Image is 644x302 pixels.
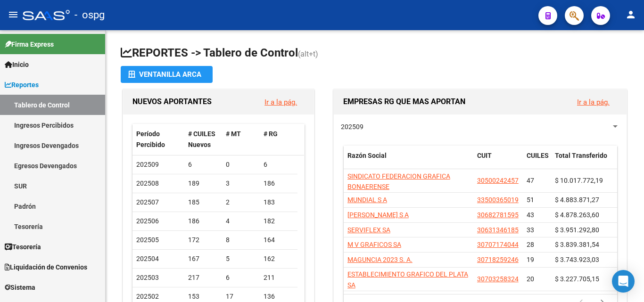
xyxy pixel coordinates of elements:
span: 202507 [136,198,159,206]
span: 202502 [136,293,159,300]
span: 30707174044 [477,241,519,248]
span: Sistema [5,282,35,293]
span: 19 [527,256,534,263]
span: M V GRAFICOS SA [347,241,401,248]
span: 33500365019 [477,196,519,204]
div: 17 [226,291,256,302]
span: $ 4.883.871,27 [555,196,599,204]
span: Firma Express [5,39,54,49]
span: ESTABLECIMIENTO GRAFICO DEL PLATA SA [347,270,468,289]
span: Tesorería [5,242,41,252]
div: 185 [188,197,218,208]
span: - ospg [74,5,105,25]
span: $ 3.227.705,15 [555,275,599,283]
datatable-header-cell: # CUILES Nuevos [184,124,222,155]
div: 6 [226,272,256,283]
span: 30631346185 [477,226,519,234]
span: $ 3.839.381,54 [555,241,599,248]
span: Liquidación de Convenios [5,262,87,272]
span: CUILES [527,152,549,159]
span: $ 4.878.263,60 [555,211,599,219]
div: Ventanilla ARCA [128,66,205,83]
span: 202505 [136,236,159,244]
span: 30718259246 [477,256,519,263]
span: 30682781595 [477,211,519,219]
span: Inicio [5,59,29,70]
mat-icon: person [625,9,636,20]
span: 43 [527,211,534,219]
div: 167 [188,253,218,264]
div: 217 [188,272,218,283]
div: 0 [226,159,256,170]
span: Total Transferido [555,152,607,159]
span: 51 [527,196,534,204]
button: Ir a la pág. [257,93,305,111]
div: 164 [264,235,294,245]
span: 30500242457 [477,177,519,184]
div: 186 [264,178,294,189]
div: 4 [226,216,256,227]
div: 2 [226,197,256,208]
span: CUIT [477,152,492,159]
datatable-header-cell: Período Percibido [132,124,184,155]
span: NUEVOS APORTANTES [132,97,212,106]
span: Reportes [5,80,39,90]
datatable-header-cell: # MT [222,124,260,155]
span: $ 3.743.923,03 [555,256,599,263]
div: 182 [264,216,294,227]
span: MUNDIAL S A [347,196,387,204]
div: 162 [264,253,294,264]
div: 186 [188,216,218,227]
mat-icon: menu [8,9,19,20]
span: # MT [226,130,241,138]
datatable-header-cell: # RG [260,124,297,155]
span: Período Percibido [136,130,165,148]
div: 6 [188,159,218,170]
span: 202503 [136,274,159,281]
span: 47 [527,177,534,184]
a: Ir a la pág. [264,98,297,106]
span: $ 3.951.292,80 [555,226,599,234]
datatable-header-cell: Razón Social [344,146,473,177]
div: 3 [226,178,256,189]
datatable-header-cell: CUILES [523,146,551,177]
span: 202509 [136,161,159,168]
span: (alt+t) [298,49,318,58]
span: EMPRESAS RG QUE MAS APORTAN [343,97,465,106]
span: 30703258324 [477,275,519,283]
datatable-header-cell: Total Transferido [551,146,617,177]
button: Ir a la pág. [570,93,617,111]
div: 211 [264,272,294,283]
div: 183 [264,197,294,208]
span: [PERSON_NAME] S A [347,211,409,219]
span: $ 10.017.772,19 [555,177,603,184]
div: 6 [264,159,294,170]
span: 20 [527,275,534,283]
div: 172 [188,235,218,245]
span: 202504 [136,255,159,262]
span: Razón Social [347,152,387,159]
div: 136 [264,291,294,302]
span: # CUILES Nuevos [188,130,215,148]
a: Ir a la pág. [577,98,610,106]
datatable-header-cell: CUIT [473,146,523,177]
div: Open Intercom Messenger [612,270,635,293]
div: 153 [188,291,218,302]
button: Ventanilla ARCA [121,66,213,83]
div: 8 [226,235,256,245]
span: 33 [527,226,534,234]
span: MAGUNCIA 2023 S. A. [347,256,413,263]
span: 202509 [341,123,363,131]
span: 202506 [136,217,159,225]
div: 189 [188,178,218,189]
span: # RG [264,130,278,138]
h1: REPORTES -> Tablero de Control [121,45,629,62]
span: 28 [527,241,534,248]
span: 202508 [136,180,159,187]
span: SINDICATO FEDERACION GRAFICA BONAERENSE [347,172,450,191]
div: 5 [226,253,256,264]
span: SERVIFLEX SA [347,226,390,234]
